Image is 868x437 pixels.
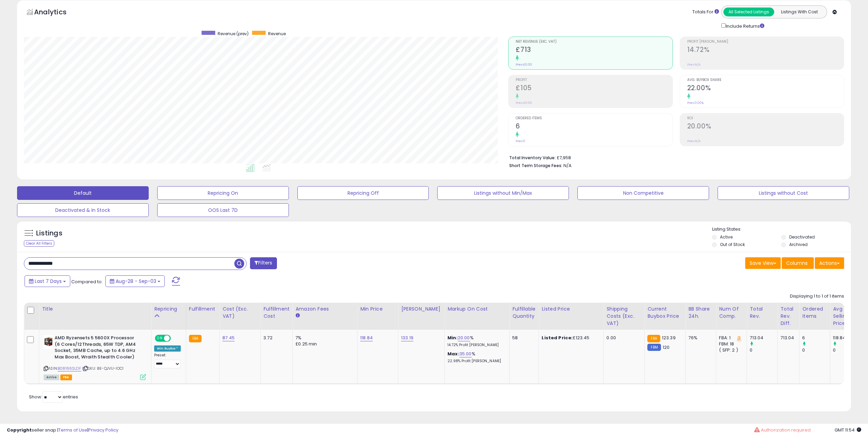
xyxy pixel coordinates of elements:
span: ROI [687,117,844,120]
div: % [447,335,504,347]
div: Current Buybox Price [647,305,682,320]
div: FBM: 18 [719,341,741,347]
a: 118.84 [360,334,373,341]
div: 3.72 [263,335,287,341]
a: B08166SLDF [58,366,81,371]
span: Revenue (prev) [218,31,249,37]
span: N/A [563,162,572,169]
div: Include Returns [716,22,773,30]
div: ASIN: [44,335,146,379]
button: Deactivated & In Stock [17,203,149,217]
div: Min Price [360,305,395,313]
div: 58 [512,335,533,341]
span: Avg. Buybox Share [687,78,844,82]
button: Columns [782,257,814,269]
small: FBA [189,335,202,342]
span: Profit [516,78,672,82]
div: Ordered Items [802,305,827,320]
span: FBA [60,374,72,380]
a: Terms of Use [58,427,87,433]
span: ON [156,336,164,341]
span: 2025-09-11 11:54 GMT [835,427,861,433]
small: Prev: N/A [687,63,701,67]
span: Compared to: [71,278,103,285]
span: Net Revenue (Exc. VAT) [516,40,672,44]
h5: Analytics [34,7,80,18]
div: Clear All Filters [24,240,54,247]
button: Last 7 Days [25,275,70,287]
button: Filters [250,257,277,269]
p: 22.98% Profit [PERSON_NAME] [447,359,504,364]
strong: Copyright [7,427,32,433]
button: Listings without Cost [718,186,849,200]
small: Prev: 0 [516,139,525,143]
span: Revenue [268,31,286,37]
button: Listings With Cost [774,8,825,16]
span: Show: entries [29,394,78,400]
span: Last 7 Days [35,278,62,285]
b: Max: [447,351,459,357]
span: 123.39 [662,334,676,341]
label: Out of Stock [720,242,745,247]
small: Prev: £0.00 [516,101,532,105]
span: Ordered Items [516,117,672,120]
div: 6 [802,335,830,341]
div: 7% [295,335,352,341]
b: Short Term Storage Fees: [509,163,562,168]
div: Total Rev. Diff. [780,305,796,327]
div: Shipping Costs (Exc. VAT) [606,305,642,327]
button: Listings without Min/Max [437,186,569,200]
h2: £105 [516,84,672,93]
b: Min: [447,334,458,341]
span: Authorization required [761,427,811,433]
div: 0 [802,347,830,353]
div: seller snap | | [7,427,118,434]
div: 0 [833,347,860,353]
span: Profit [PERSON_NAME] [687,40,844,44]
div: 0.00 [606,335,639,341]
div: Listed Price [542,305,601,313]
div: Fulfillable Quantity [512,305,536,320]
div: % [447,351,504,364]
h2: 14.72% [687,46,844,55]
div: Amazon Fees [295,305,354,313]
span: 120 [663,344,670,351]
label: Active [720,234,733,240]
small: Prev: 0.00% [687,101,704,105]
span: Aug-28 - Sep-03 [116,278,156,285]
div: Fulfillment [189,305,217,313]
button: Actions [815,257,844,269]
span: | SKU: 8E-QJVU-IOC1 [82,366,123,371]
b: Total Inventory Value: [509,155,556,161]
small: Prev: N/A [687,139,701,143]
h5: Listings [36,229,62,238]
a: Privacy Policy [88,427,118,433]
button: Repricing Off [297,186,429,200]
div: Totals For [692,9,719,15]
h2: 6 [516,122,672,132]
a: 35.00 [459,351,472,357]
a: 133.19 [401,334,413,341]
div: Displaying 1 to 1 of 1 items [790,293,844,300]
small: FBM [647,344,661,351]
p: Listing States: [712,226,851,233]
div: 713.04 [750,335,777,341]
b: AMD Ryzensets 5 5600X Processor (6 Cores/12Threads, 65W TDP, AM4 Socket, 35MB Cache, up to 4.6 GH... [55,335,137,362]
button: OOS Last 7D [157,203,289,217]
span: All listings currently available for purchase on Amazon [44,374,59,380]
div: Win BuyBox * [154,345,181,352]
small: Amazon Fees. [295,313,299,319]
span: OFF [170,336,181,341]
span: Columns [786,260,808,267]
a: 20.00 [458,334,470,341]
div: 118.84 [833,335,860,341]
div: 713.04 [780,335,794,341]
div: Fulfillment Cost [263,305,290,320]
img: 31+mOYoQM6L._SL40_.jpg [44,335,53,349]
label: Archived [789,242,808,247]
button: All Selected Listings [723,8,774,16]
button: Repricing On [157,186,289,200]
th: The percentage added to the cost of goods (COGS) that forms the calculator for Min & Max prices. [445,303,510,330]
div: FBA: 1 [719,335,741,341]
div: [PERSON_NAME] [401,305,442,313]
